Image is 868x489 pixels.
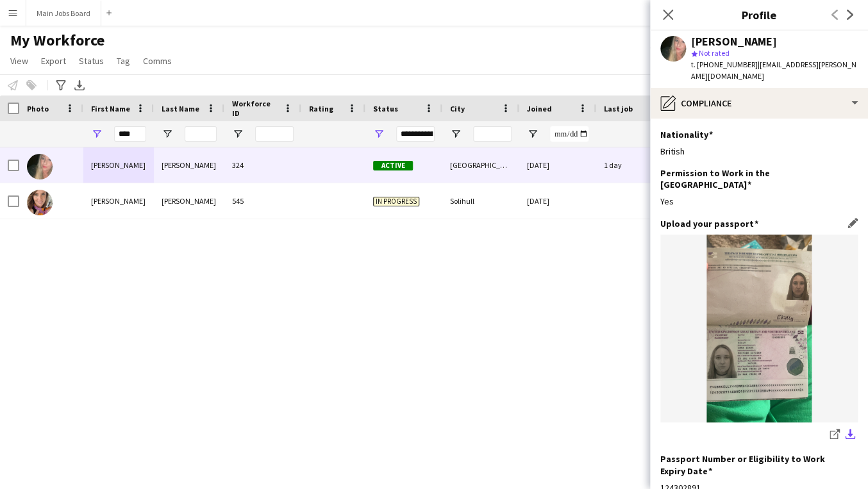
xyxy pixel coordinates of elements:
span: Last job [604,104,633,113]
a: Tag [112,53,135,69]
span: Status [79,55,104,67]
span: Joined [527,104,552,113]
span: Not rated [699,48,730,58]
h3: Nationality [660,129,713,140]
div: [PERSON_NAME] [154,183,224,219]
input: City Filter Input [473,126,512,142]
input: Workforce ID Filter Input [255,126,294,142]
div: Solihull [442,183,519,219]
img: Emma Taylor [27,190,53,215]
div: [PERSON_NAME] [83,147,154,183]
a: Status [74,53,109,69]
button: Open Filter Menu [373,128,385,140]
div: 1 day [596,147,673,183]
span: Active [373,161,413,170]
div: 324 [224,147,301,183]
input: Joined Filter Input [550,126,588,142]
input: First Name Filter Input [114,126,146,142]
div: Yes [660,195,858,207]
span: First Name [91,104,130,113]
img: Emma Kelly [27,154,53,179]
span: t. [PHONE_NUMBER] [691,60,758,69]
div: Compliance [650,88,868,119]
span: View [10,55,28,67]
span: Workforce ID [232,99,278,118]
div: 545 [224,183,301,219]
div: [GEOGRAPHIC_DATA] [442,147,519,183]
app-action-btn: Export XLSX [72,78,87,93]
img: 676F5DE6-ABF5-4895-A549-3A4A70EE2D13.jpeg [660,235,858,422]
span: Export [41,55,66,67]
span: In progress [373,197,419,206]
input: Last Name Filter Input [185,126,217,142]
button: Open Filter Menu [527,128,538,140]
span: Tag [117,55,130,67]
span: Last Name [162,104,199,113]
button: Open Filter Menu [232,128,244,140]
h3: Profile [650,6,868,23]
div: [PERSON_NAME] [154,147,224,183]
div: [DATE] [519,183,596,219]
h3: Passport Number or Eligibility to Work Expiry Date [660,453,847,476]
span: Rating [309,104,333,113]
div: [DATE] [519,147,596,183]
span: Photo [27,104,49,113]
h3: Upload your passport [660,218,758,229]
span: Status [373,104,398,113]
span: Comms [143,55,172,67]
div: British [660,145,858,157]
h3: Permission to Work in the [GEOGRAPHIC_DATA] [660,167,847,190]
button: Open Filter Menu [450,128,462,140]
button: Main Jobs Board [26,1,101,26]
a: Export [36,53,71,69]
span: | [EMAIL_ADDRESS][PERSON_NAME][DOMAIN_NAME] [691,60,856,81]
span: My Workforce [10,31,104,50]
a: View [5,53,33,69]
button: Open Filter Menu [162,128,173,140]
span: City [450,104,465,113]
a: Comms [138,53,177,69]
div: [PERSON_NAME] [83,183,154,219]
button: Open Filter Menu [91,128,103,140]
app-action-btn: Advanced filters [53,78,69,93]
div: [PERSON_NAME] [691,36,777,47]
